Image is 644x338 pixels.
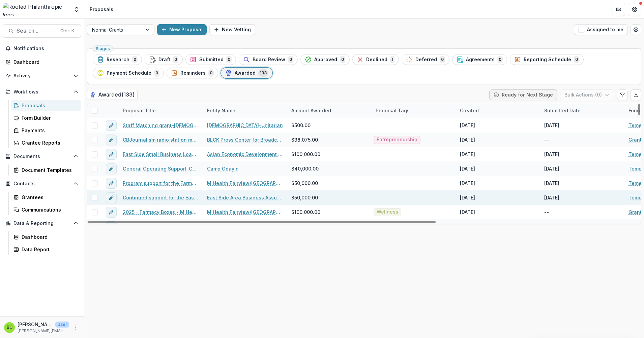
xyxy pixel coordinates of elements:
[288,56,293,63] span: 0
[291,209,320,216] span: $100,000.00
[119,103,203,118] div: Proposal Title
[22,233,76,240] div: Dashboard
[291,194,318,201] span: $50,000.00
[11,204,81,215] a: Communications
[22,206,76,213] div: Communications
[17,28,56,34] span: Search...
[460,223,475,230] div: [DATE]
[460,122,475,129] div: [DATE]
[524,57,571,63] span: Reporting Schedule
[119,107,160,114] div: Proposal Title
[456,103,540,118] div: Created
[540,103,624,118] div: Submitted Date
[72,3,81,16] button: Open entity switcher
[123,194,199,201] a: Continued support for the East Side Investment Cooperative-East Side Area Business Association Ch...
[13,154,70,159] span: Documents
[3,178,81,189] button: Open Contacts
[22,246,76,253] div: Data Report
[460,180,475,187] div: [DATE]
[3,3,69,16] img: Rooted Philanthropic logo
[366,57,387,63] span: Declined
[3,86,81,97] button: Open Workflows
[11,244,81,255] a: Data Report
[460,151,475,158] div: [DATE]
[22,194,76,201] div: Grantees
[415,57,437,63] span: Deferred
[13,59,76,66] div: Dashboard
[287,103,372,118] div: Amount Awarded
[287,107,335,114] div: Amount Awarded
[544,165,559,172] div: [DATE]
[106,178,117,189] button: edit
[180,70,206,76] span: Reminders
[300,54,350,65] button: Approved0
[132,56,138,63] span: 0
[11,164,81,176] a: Document Templates
[574,24,628,35] button: Assigned to me
[372,107,414,114] div: Proposal Tags
[209,24,255,35] button: New Vetting
[540,107,585,114] div: Submitted Date
[3,70,81,81] button: Open Activity
[617,89,628,100] button: Edit table settings
[466,57,495,63] span: Agreements
[352,54,399,65] button: Declined1
[22,166,76,174] div: Document Templates
[154,69,159,77] span: 0
[372,103,456,118] div: Proposal Tags
[631,89,641,100] button: Export table data
[167,68,218,78] button: Reminders0
[106,163,117,174] button: edit
[560,89,614,100] button: Bulk Actions (0)
[123,136,199,143] a: CBJournalism radio station move - 2023
[460,194,475,201] div: [DATE]
[510,54,584,65] button: Reporting Schedule0
[22,102,76,109] div: Proposals
[440,56,445,63] span: 0
[93,54,142,65] button: Research0
[18,321,53,328] p: [PERSON_NAME]
[207,122,283,129] a: [DEMOGRAPHIC_DATA]-Unitarian
[18,328,69,334] p: [PERSON_NAME][EMAIL_ADDRESS][DOMAIN_NAME]
[22,127,76,134] div: Payments
[3,57,81,68] a: Dashboard
[624,107,644,114] div: Form
[55,322,69,328] p: User
[11,100,81,111] a: Proposals
[612,3,625,16] button: Partners
[13,221,70,226] span: Data & Reporting
[544,223,559,230] div: [DATE]
[123,165,199,172] a: General Operating Support-Camp Odayin
[13,89,70,95] span: Workflows
[207,180,283,187] a: M Health Fairview/[GEOGRAPHIC_DATA][US_STATE] Foundation
[7,325,12,330] div: Betsy Currie
[207,165,239,172] a: Camp Odayin
[460,209,475,216] div: [DATE]
[13,181,70,187] span: Contacts
[207,194,283,201] a: East Side Area Business Association Charitable Foundation
[203,107,239,114] div: Entity Name
[628,3,641,16] button: Get Help
[106,135,117,145] button: edit
[158,57,170,63] span: Draft
[402,54,449,65] button: Deferred0
[93,68,164,78] button: Payment Schedule0
[11,112,81,123] a: Form Builder
[87,90,138,100] h2: Awarded ( 133 )
[11,137,81,148] a: Grantee Reports
[107,70,151,76] span: Payment Schedule
[3,151,81,162] button: Open Documents
[123,180,199,187] a: Program support for the Farmacy Food Box program-M Health Fairview/University of [US_STATE] Found...
[544,136,549,143] div: --
[314,57,337,63] span: Approved
[123,209,199,216] a: 2025 - Farmacy Boxes - M Health Fairview/U of MN Foundation
[106,207,117,218] button: edit
[489,89,557,100] button: Ready for Next Stage
[3,24,81,38] button: Search...
[11,125,81,136] a: Payments
[221,68,272,78] button: Awarded133
[123,122,199,129] a: Staff Matching grant-[DEMOGRAPHIC_DATA]-Unitarian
